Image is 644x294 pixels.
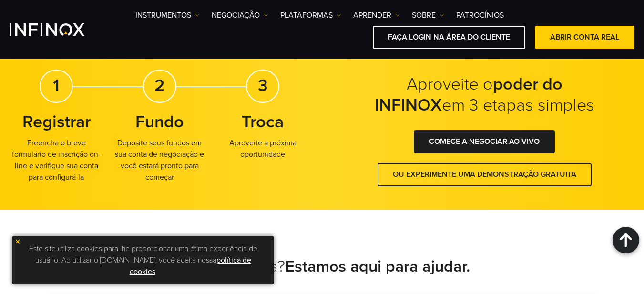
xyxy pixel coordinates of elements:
[375,74,562,115] font: poder do INFINOX
[393,170,576,179] font: OU EXPERIMENTE UMA DEMONSTRAÇÃO GRATUITA
[535,26,634,49] a: ABRIR CONTA REAL
[388,32,510,42] font: FAÇA LOGIN NA ÁREA DO CLIENTE
[29,244,257,265] font: Este site utiliza cookies para lhe proporcionar uma ótima experiência de usuário. Ao utilizar o [...
[412,10,436,20] font: SOBRE
[353,10,400,21] a: Aprender
[212,10,268,21] a: NEGOCIAÇÃO
[280,10,341,21] a: PLATAFORMAS
[429,137,540,146] font: COMECE A NEGOCIAR AO VIVO
[442,95,594,115] font: em 3 etapas simples
[412,10,444,21] a: SOBRE
[10,23,107,36] a: Logotipo INFINOX
[135,10,200,21] a: Instrumentos
[115,138,204,182] font: Deposite seus fundos em sua conta de negociação e você estará pronto para começar
[407,74,493,94] font: Aproveite o
[285,257,470,276] font: Estamos aqui para ajudar.
[14,238,21,245] img: ícone amarelo de fechamento
[456,10,504,20] font: PATROCÍNIOS
[22,112,91,132] font: Registrar
[229,138,296,159] font: Aproveite a próxima oportunidade
[212,10,260,20] font: NEGOCIAÇÃO
[53,75,60,96] font: 1
[135,10,191,20] font: Instrumentos
[155,267,157,276] font: .
[135,112,184,132] font: Fundo
[258,75,268,96] font: 3
[456,10,504,21] a: PATROCÍNIOS
[550,32,619,42] font: ABRIR CONTA REAL
[414,130,555,153] a: COMECE A NEGOCIAR AO VIVO
[373,26,525,49] a: FAÇA LOGIN NA ÁREA DO CLIENTE
[353,10,391,20] font: Aprender
[154,75,164,96] font: 2
[280,10,333,20] font: PLATAFORMAS
[242,112,284,132] font: Troca
[378,163,592,186] a: OU EXPERIMENTE UMA DEMONSTRAÇÃO GRATUITA
[12,138,101,182] font: Preencha o breve formulário de inscrição on-line e verifique sua conta para configurá-la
